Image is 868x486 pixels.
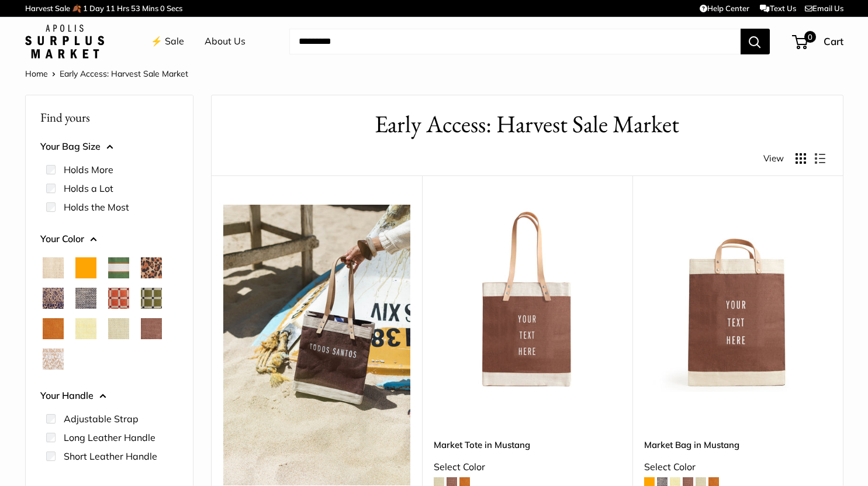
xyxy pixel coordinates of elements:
[25,25,104,58] img: Apolis: Surplus Market
[43,257,64,278] button: Natural
[25,66,188,81] nav: Breadcrumb
[434,205,621,392] a: Market Tote in MustangMarket Tote in Mustang
[75,257,96,278] button: Orange
[64,412,139,426] label: Adjustable Strap
[75,318,96,339] button: Daisy
[167,4,182,13] span: Secs
[117,4,129,13] span: Hrs
[205,33,245,50] a: About Us
[223,205,410,485] img: Mustang is a rich chocolate mousse brown — a touch of earthy ease, bring along during slow mornin...
[64,163,113,177] label: Holds More
[760,4,796,13] a: Text Us
[796,153,806,164] button: Display products as grid
[644,205,831,392] a: Market Bag in MustangMarket Bag in Mustang
[108,288,129,309] button: Chenille Window Brick
[644,205,831,392] img: Market Bag in Mustang
[64,430,155,444] label: Long Leather Handle
[229,107,825,142] h1: Early Access: Harvest Sale Market
[151,33,184,50] a: ⚡️ Sale
[75,288,96,309] button: Chambray
[815,153,825,164] button: Display products as list
[106,4,115,13] span: 11
[793,32,843,51] a: 0 Cart
[40,230,178,248] button: Your Color
[40,138,178,156] button: Your Bag Size
[43,349,64,370] button: White Porcelain
[763,150,784,167] span: View
[141,288,162,309] button: Chenille Window Sage
[89,4,104,13] span: Day
[289,29,741,54] input: Search...
[804,31,815,43] span: 0
[141,318,162,339] button: Mustang
[25,68,48,79] a: Home
[741,29,770,54] button: Search
[64,181,113,195] label: Holds a Lot
[64,200,129,214] label: Holds the Most
[142,4,158,13] span: Mins
[60,68,188,79] span: Early Access: Harvest Sale Market
[434,205,621,392] img: Market Tote in Mustang
[83,4,88,13] span: 1
[644,459,831,476] div: Select Color
[141,257,162,278] button: Cheetah
[40,106,178,129] p: Find yours
[434,459,621,476] div: Select Color
[108,257,129,278] button: Court Green
[40,387,178,405] button: Your Handle
[805,4,843,13] a: Email Us
[43,288,64,309] button: Blue Porcelain
[43,318,64,339] button: Cognac
[700,4,749,13] a: Help Center
[64,449,157,463] label: Short Leather Handle
[131,4,140,13] span: 53
[434,438,621,451] a: Market Tote in Mustang
[160,4,165,13] span: 0
[108,318,129,339] button: Mint Sorbet
[824,35,843,47] span: Cart
[644,438,831,451] a: Market Bag in Mustang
